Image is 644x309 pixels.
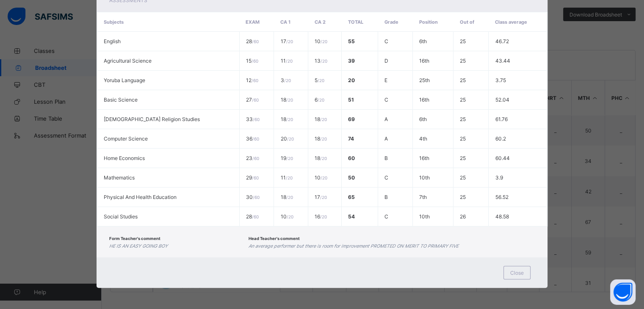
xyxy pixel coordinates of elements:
span: Mathematics [104,174,135,181]
span: 3 [280,77,290,83]
span: 27 [246,97,259,103]
span: 25 [460,135,466,142]
span: / 60 [253,195,260,200]
span: C [384,213,388,220]
i: HE IS AN EASY GOING BOY [109,243,168,249]
span: 25 [460,155,466,161]
span: / 60 [252,39,259,44]
span: 39 [348,58,355,64]
span: A [384,135,388,142]
span: Basic Science [104,97,138,103]
span: 60.2 [495,135,506,142]
span: / 60 [252,156,259,161]
span: / 20 [285,175,292,180]
span: 6 [315,97,324,103]
span: 25 [460,194,466,200]
span: 10 [315,38,327,44]
span: 15 [246,58,258,64]
span: 29 [246,174,259,181]
span: 18 [280,194,293,200]
span: / 20 [286,39,293,44]
span: 60.44 [495,155,509,161]
span: C [384,174,388,181]
span: 26 [460,213,466,220]
span: 61.76 [495,116,507,122]
span: 12 [246,77,258,83]
span: 11 [280,174,292,181]
span: / 60 [252,214,259,219]
span: / 20 [321,58,327,63]
span: 6th [419,38,427,44]
span: / 20 [320,195,327,200]
span: 19 [280,155,293,161]
span: 3.75 [495,77,506,83]
span: 65 [348,194,355,200]
i: An average performer but there is room for improvement PROMETED ON MERIT TO PRIMARY FIVE [249,243,459,249]
span: / 20 [286,195,293,200]
span: 5 [315,77,324,83]
span: 52.04 [495,97,509,103]
span: 60 [348,155,355,161]
span: / 20 [320,214,327,219]
span: C [384,38,388,44]
span: / 60 [252,136,259,141]
span: 25 [460,116,466,122]
span: / 20 [286,156,293,161]
span: 48.58 [495,213,509,220]
span: / 20 [321,39,327,44]
span: 28 [246,213,259,220]
span: 3.9 [495,174,503,181]
span: Subjects [104,19,124,25]
span: 10th [419,213,430,220]
span: 46.72 [495,38,509,44]
span: / 60 [252,78,258,83]
span: 56.52 [495,194,508,200]
span: 11 [280,58,292,64]
span: 18 [280,116,293,122]
span: CA 2 [315,19,326,25]
span: 54 [348,213,355,220]
span: 16th [419,58,429,64]
span: E [384,77,387,83]
span: / 20 [320,117,327,122]
span: / 60 [253,117,260,122]
span: 43.44 [495,58,510,64]
span: Physical And Health Education [104,194,177,200]
span: 25 [460,174,466,181]
span: 30 [246,194,260,200]
span: 25 [460,77,466,83]
span: 17 [280,38,293,44]
span: Grade [384,19,398,25]
button: Open asap [610,279,636,305]
span: English [104,38,121,44]
span: 69 [348,116,355,122]
span: 4th [419,135,427,142]
span: 18 [315,155,327,161]
span: 10 [315,174,327,181]
span: 6th [419,116,427,122]
span: 16th [419,155,429,161]
span: 18 [280,97,293,103]
span: 28 [246,38,259,44]
span: / 60 [252,58,258,63]
span: 16 [315,213,327,220]
span: Head Teacher's comment [249,236,300,241]
span: D [384,58,388,64]
span: / 20 [285,58,292,63]
span: C [384,97,388,103]
span: / 20 [320,136,327,141]
span: 50 [348,174,355,181]
span: 74 [348,135,354,142]
span: / 60 [252,97,259,102]
span: 25th [419,77,430,83]
span: / 20 [321,175,327,180]
span: 20 [348,77,355,83]
span: Social Studies [104,213,138,220]
span: CA 1 [280,19,290,25]
span: 25 [460,97,466,103]
span: 17 [315,194,327,200]
span: 25 [460,38,466,44]
span: 18 [315,116,327,122]
span: Total [348,19,363,25]
span: A [384,116,388,122]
